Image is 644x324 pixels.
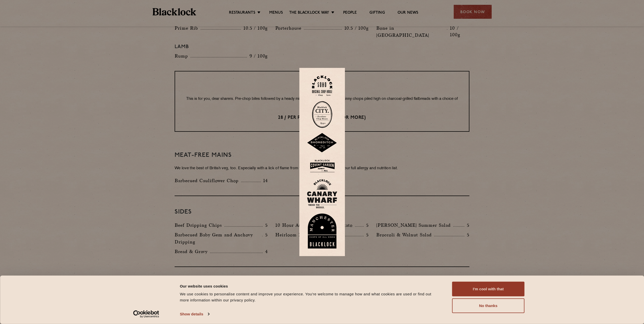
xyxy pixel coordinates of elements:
a: Show details [180,310,209,318]
button: No thanks [452,298,525,313]
a: Usercentrics Cookiebot - opens in a new window [124,310,168,318]
button: I'm cool with that [452,282,525,296]
img: City-stamp-default.svg [312,101,332,128]
div: We use cookies to personalise content and improve your experience. You're welcome to manage how a... [180,291,441,303]
img: BLA_1470_CoventGarden_Website_Solid.svg [307,158,337,174]
img: BL_Manchester_Logo-bleed.png [307,214,337,249]
img: BL_CW_Logo_Website.svg [307,179,337,208]
img: Shoreditch-stamp-v2-default.svg [307,133,337,153]
div: Our website uses cookies [180,283,441,289]
img: Soho-stamp-default.svg [312,75,332,96]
